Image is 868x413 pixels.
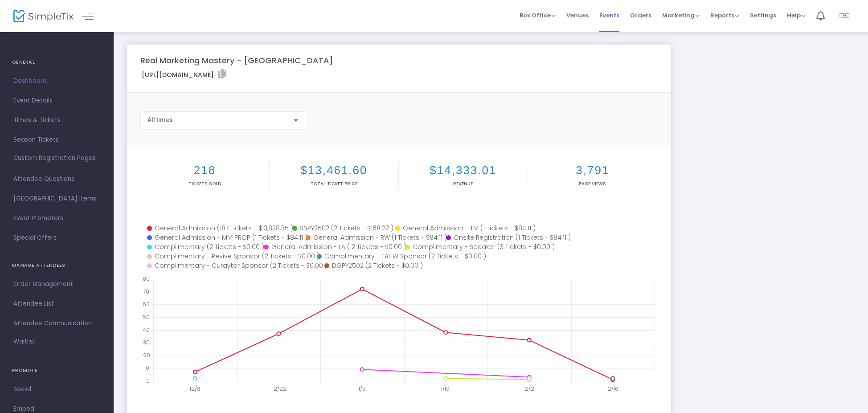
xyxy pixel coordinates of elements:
[13,134,100,146] span: Season Tickets
[710,11,739,20] span: Reports
[13,384,100,395] span: Social
[662,11,700,20] span: Marketing
[146,377,150,384] text: 0
[142,70,226,80] label: [URL][DOMAIN_NAME]
[143,351,150,359] text: 20
[147,116,173,123] span: All times
[13,154,96,163] span: Custom Registration Pages
[13,114,100,126] span: Times & Tickets
[13,298,100,310] span: Attendee List
[401,180,526,187] p: Revenue
[143,287,149,295] text: 70
[271,164,397,177] h2: $13,461.60
[13,95,100,106] span: Event Details
[13,278,100,290] span: Order Management
[13,213,100,224] span: Event Promoters
[530,180,655,187] p: Page Views
[441,385,450,393] text: 1/19
[13,75,100,87] span: Dashboard
[143,326,150,333] text: 40
[401,164,526,177] h2: $14,333.01
[13,193,100,204] span: [GEOGRAPHIC_DATA] Items
[13,318,100,329] span: Attendee Communication
[750,4,776,27] span: Settings
[599,4,619,27] span: Events
[608,385,618,393] text: 2/16
[143,300,150,308] text: 60
[143,313,150,320] text: 50
[525,385,534,393] text: 2/2
[271,180,397,187] p: Total Ticket Price
[272,385,287,393] text: 12/22
[142,164,267,177] h2: 218
[140,54,333,66] m-panel-title: Real Marketing Mastery - [GEOGRAPHIC_DATA]
[189,385,201,393] text: 12/8
[12,362,102,380] h4: PROMOTE
[142,180,267,187] p: Tickets sold
[13,173,100,185] span: Attendee Questions
[520,11,556,20] span: Box Office
[13,232,100,244] span: Special Offers
[530,164,655,177] h2: 3,791
[12,53,102,71] h4: GENERAL
[787,11,806,20] span: Help
[143,339,150,346] text: 30
[13,337,36,346] span: Waitlist
[358,385,366,393] text: 1/5
[144,364,149,372] text: 10
[630,4,651,27] span: Orders
[143,275,150,282] text: 80
[566,4,589,27] span: Venues
[12,257,102,274] h4: MANAGE ATTENDEES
